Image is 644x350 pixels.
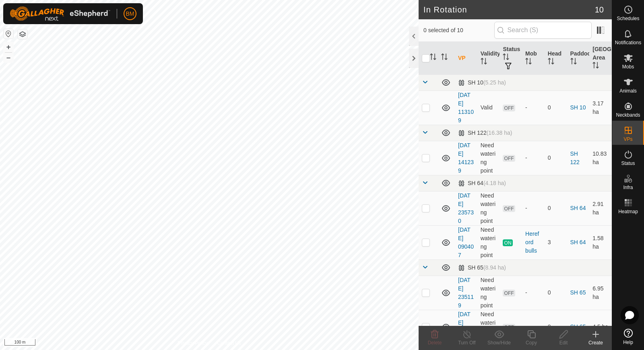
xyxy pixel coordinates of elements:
th: Mob [522,42,545,75]
div: - [525,288,541,297]
p-sorticon: Activate to sort [503,55,509,61]
div: SH 10 [458,79,506,86]
span: Animals [619,89,637,93]
div: - [525,204,541,212]
td: Valid [477,91,500,125]
td: 0 [545,191,567,225]
a: [DATE] 090407 [458,226,474,258]
div: - [525,103,541,112]
td: Need watering point [477,225,500,259]
span: Neckbands [616,113,640,117]
span: OFF [503,205,515,212]
td: 0 [545,91,567,125]
div: Turn Off [451,339,483,346]
td: 6.95 ha [589,276,612,310]
th: Head [545,42,567,75]
a: SH 64 [570,205,586,211]
span: (8.94 ha) [483,264,506,271]
td: 0 [545,276,567,310]
td: 0 [545,310,567,344]
div: Show/Hide [483,339,515,346]
span: OFF [503,105,515,111]
span: (5.25 ha) [483,79,506,86]
span: VPs [623,137,632,142]
button: + [4,42,13,52]
button: Reset Map [4,29,13,39]
a: [DATE] 141239 [458,142,474,174]
span: Heatmap [618,209,638,214]
div: SH 122 [458,130,512,136]
div: Create [580,339,612,346]
p-sorticon: Activate to sort [592,63,599,70]
td: 10.83 ha [589,141,612,175]
th: Status [500,42,522,75]
p-sorticon: Activate to sort [548,59,554,66]
a: Contact Us [217,340,241,347]
span: Status [621,161,635,166]
td: Need watering point [477,310,500,344]
th: Validity [477,42,500,75]
a: SH 122 [570,150,580,165]
span: BM [126,10,134,18]
a: SH 64 [570,239,586,245]
span: Infra [623,185,633,190]
a: SH 65 [570,323,586,330]
div: Copy [515,339,547,346]
td: 0 [545,141,567,175]
p-sorticon: Activate to sort [481,59,487,66]
div: - [525,323,541,331]
div: SH 65 [458,264,506,271]
td: 3 [545,225,567,259]
input: Search (S) [494,22,592,39]
td: 2.91 ha [589,191,612,225]
span: Mobs [622,64,634,69]
span: (16.38 ha) [487,130,512,136]
td: 4.5 ha [589,310,612,344]
span: Help [623,340,633,345]
h2: In Rotation [423,5,595,14]
th: [GEOGRAPHIC_DATA] Area [589,42,612,75]
span: Delete [428,340,442,346]
th: Paddock [567,42,590,75]
button: Map Layers [18,29,27,39]
a: [DATE] 235119 [458,277,474,309]
a: SH 65 [570,289,586,296]
span: OFF [503,290,515,296]
a: [DATE] 211459 [458,311,474,343]
p-sorticon: Activate to sort [525,59,532,66]
div: - [525,154,541,162]
img: Gallagher Logo [10,6,110,21]
td: Need watering point [477,191,500,225]
span: OFF [503,324,515,331]
td: Need watering point [477,276,500,310]
a: Privacy Policy [178,340,208,347]
span: OFF [503,155,515,162]
span: (4.18 ha) [483,180,506,186]
span: 0 selected of 10 [423,26,494,35]
td: Need watering point [477,141,500,175]
td: 3.17 ha [589,91,612,125]
span: ON [503,239,512,246]
p-sorticon: Activate to sort [570,59,577,66]
a: SH 10 [570,104,586,111]
span: Schedules [617,16,639,21]
a: Help [612,325,644,348]
p-sorticon: Activate to sort [430,55,436,61]
th: VP [455,42,477,75]
span: Notifications [615,40,641,45]
a: [DATE] 113109 [458,92,474,124]
a: [DATE] 235730 [458,192,474,224]
span: 10 [595,4,604,16]
button: – [4,53,13,62]
td: 1.58 ha [589,225,612,259]
p-sorticon: Activate to sort [441,55,448,61]
div: SH 64 [458,180,506,187]
div: Hereford bulls [525,230,541,255]
div: Edit [547,339,580,346]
